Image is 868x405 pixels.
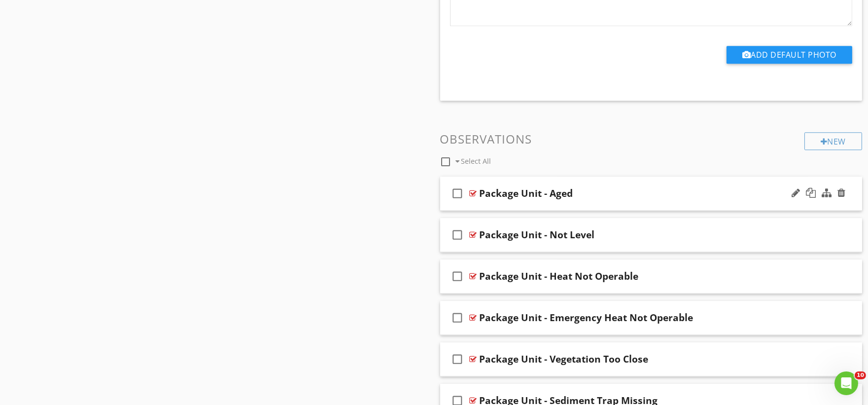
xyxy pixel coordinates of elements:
[450,223,466,247] i: check_box_outline_blank
[804,132,862,150] div: New
[480,312,694,324] div: Package Unit - Emergency Heat Not Operable
[450,306,466,330] i: check_box_outline_blank
[480,353,649,365] div: Package Unit - Vegetation Too Close
[834,371,858,395] iframe: Intercom live chat
[480,187,573,199] div: Package Unit - Aged
[855,371,866,379] span: 10
[480,270,639,282] div: Package Unit - Heat Not Operable
[480,229,595,241] div: Package Unit - Not Level
[450,347,466,371] i: check_box_outline_blank
[450,264,466,288] i: check_box_outline_blank
[461,156,491,166] span: Select All
[440,132,863,146] h3: Observations
[727,46,852,64] button: Add Default Photo
[450,182,466,205] i: check_box_outline_blank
